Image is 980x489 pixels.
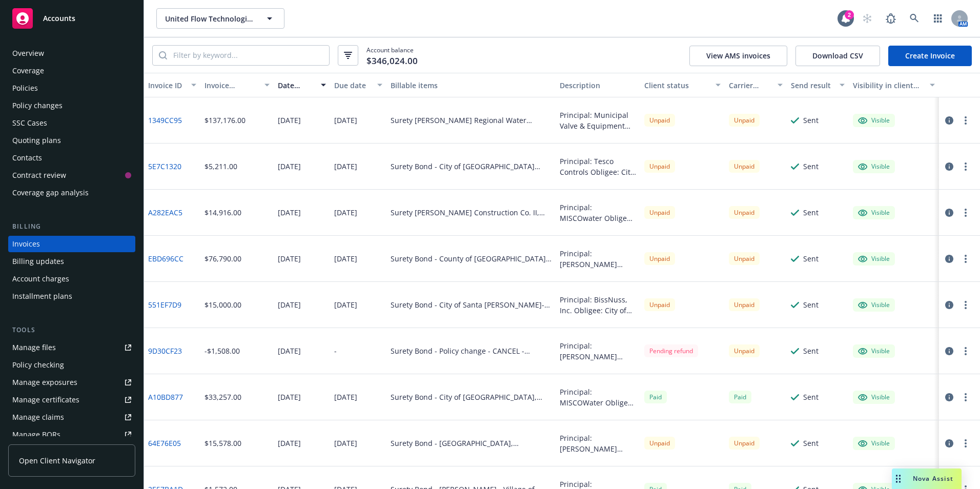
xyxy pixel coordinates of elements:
[12,253,64,270] div: Billing updates
[148,299,181,310] a: 551EF7D9
[334,345,337,356] div: -
[892,468,962,489] button: Nova Assist
[366,46,418,65] span: Account balance
[644,298,675,311] div: Unpaid
[881,8,901,29] a: Report a Bug
[8,271,135,287] a: Account charges
[391,80,552,91] div: Billable items
[729,344,760,357] div: Unpaid
[12,97,63,114] div: Policy changes
[644,252,675,265] div: Unpaid
[904,8,925,29] a: Search
[729,437,760,450] div: Unpaid
[560,340,636,362] div: Principal: [PERSON_NAME] Regency Group, LLC Obligee: City of Edinburg Bond Amount: $201,130.00 De...
[12,45,44,62] div: Overview
[205,345,240,356] div: -$1,508.00
[560,433,636,454] div: Principal: [PERSON_NAME] Regency Group LLC Obligee: [GEOGRAPHIC_DATA], [GEOGRAPHIC_DATA] Bond Amo...
[391,299,552,310] div: Surety Bond - City of Santa [PERSON_NAME]-Performance & Payment Bond - SPA151009-009
[729,114,760,127] div: Unpaid
[148,392,183,402] a: A10BD877
[278,299,301,310] div: [DATE]
[391,207,552,218] div: Surety [PERSON_NAME] Construction Co. II, LLC-Performance & Payment Bond - SPA151009-014
[19,455,95,466] span: Open Client Navigator
[640,73,725,97] button: Client status
[148,345,182,356] a: 9D30CF23
[8,45,135,62] a: Overview
[8,221,135,232] div: Billing
[167,46,329,65] input: Filter by keyword...
[274,73,330,97] button: Date issued
[803,253,819,264] div: Sent
[858,162,890,171] div: Visible
[205,161,237,172] div: $5,211.00
[729,160,760,173] div: Unpaid
[729,391,751,403] div: Paid
[159,51,167,59] svg: Search
[560,248,636,270] div: Principal: [PERSON_NAME] Incorporated of [US_STATE], Inc. Obligee: County of [GEOGRAPHIC_DATA], [...
[8,325,135,335] div: Tools
[8,374,135,391] span: Manage exposures
[853,80,924,91] div: Visibility in client dash
[148,161,181,172] a: 5E7C1320
[8,392,135,408] a: Manage certificates
[560,110,636,131] div: Principal: Municipal Valve & Equipment Company, Inc. Obligee: Tarrant Regional Water District Bon...
[729,298,760,311] div: Unpaid
[560,386,636,408] div: Principal: MISCOWater Obligee: City of [GEOGRAPHIC_DATA], [GEOGRAPHIC_DATA] Bond amount: $2,660,5...
[560,156,636,177] div: Principal: Tesco Controls Obligee: City of Santa [PERSON_NAME] Amount: $384,400.00 Performance & ...
[12,392,79,408] div: Manage certificates
[12,167,66,184] div: Contract review
[791,80,833,91] div: Send result
[644,80,709,91] div: Client status
[278,207,301,218] div: [DATE]
[8,236,135,252] a: Invoices
[644,391,667,403] div: Paid
[8,409,135,425] a: Manage claims
[205,392,241,402] div: $33,257.00
[334,161,357,172] div: [DATE]
[803,115,819,126] div: Sent
[644,160,675,173] div: Unpaid
[858,254,890,263] div: Visible
[205,207,241,218] div: $14,916.00
[12,271,69,287] div: Account charges
[391,438,552,449] div: Surety Bond - [GEOGRAPHIC_DATA], [GEOGRAPHIC_DATA]-Performance & Payment Bond - SPA151009-004
[200,73,274,97] button: Invoice amount
[858,300,890,310] div: Visible
[913,474,953,483] span: Nova Assist
[12,288,72,304] div: Installment plans
[278,161,301,172] div: [DATE]
[858,393,890,402] div: Visible
[148,207,182,218] a: A282EAC5
[8,167,135,184] a: Contract review
[8,63,135,79] a: Coverage
[787,73,849,97] button: Send result
[278,253,301,264] div: [DATE]
[205,299,241,310] div: $15,000.00
[334,207,357,218] div: [DATE]
[386,73,556,97] button: Billable items
[795,46,880,66] button: Download CSV
[12,236,40,252] div: Invoices
[156,8,284,29] button: United Flow Technologies
[334,80,371,91] div: Due date
[334,253,357,264] div: [DATE]
[278,438,301,449] div: [DATE]
[8,115,135,131] a: SSC Cases
[278,345,301,356] div: [DATE]
[148,438,181,449] a: 64E76E05
[12,150,42,166] div: Contacts
[803,161,819,172] div: Sent
[12,409,64,425] div: Manage claims
[729,80,771,91] div: Carrier status
[366,54,418,68] span: $346,024.00
[391,115,552,126] div: Surety [PERSON_NAME] Regional Water District-P&P Bond - SPA151009-010
[148,80,185,91] div: Invoice ID
[8,132,135,149] a: Quoting plans
[12,132,61,149] div: Quoting plans
[12,63,44,79] div: Coverage
[205,438,241,449] div: $15,578.00
[278,115,301,126] div: [DATE]
[8,426,135,443] a: Manage BORs
[725,73,787,97] button: Carrier status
